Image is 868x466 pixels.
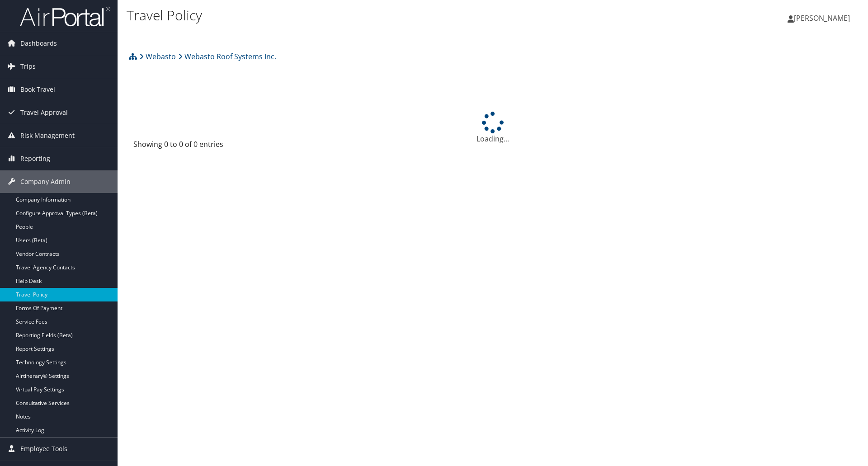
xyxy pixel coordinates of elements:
[20,438,67,460] span: Employee Tools
[20,124,75,147] span: Risk Management
[788,5,859,32] a: [PERSON_NAME]
[794,13,850,23] span: [PERSON_NAME]
[127,112,859,144] div: Loading...
[20,55,36,78] span: Trips
[139,47,176,66] a: Webasto
[20,101,68,124] span: Travel Approval
[133,139,303,154] div: Showing 0 to 0 of 0 entries
[20,170,71,193] span: Company Admin
[20,78,55,101] span: Book Travel
[178,47,276,66] a: Webasto Roof Systems Inc.
[20,32,57,55] span: Dashboards
[127,6,615,25] h1: Travel Policy
[20,6,110,27] img: airportal-logo.png
[20,147,50,170] span: Reporting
